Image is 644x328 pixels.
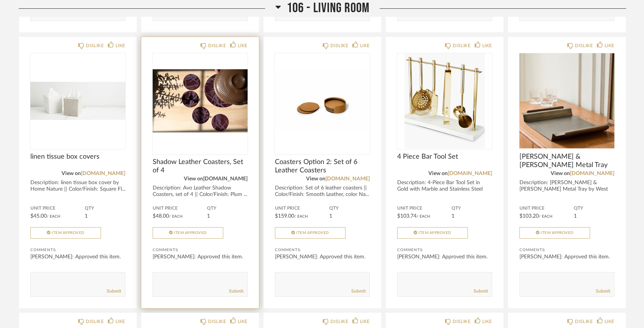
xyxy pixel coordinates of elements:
[330,318,348,325] div: DISLIKE
[539,215,552,218] span: / Each
[397,246,492,254] div: Comments:
[115,318,125,325] div: LIKE
[275,185,370,198] div: Description: Set of 6 leather coasters || Color/Finish: Smooth Leather, color Na...
[519,253,614,261] div: [PERSON_NAME]: Approved this item.
[174,231,207,235] span: Item Approved
[153,246,248,254] div: Comments:
[360,42,370,49] div: LIKE
[329,205,370,212] span: QTY
[229,288,243,295] a: Submit
[207,213,210,219] span: 1
[52,231,85,235] span: Item Approved
[275,205,329,212] span: Unit Price
[397,227,468,239] button: Item Approved
[275,253,370,261] div: [PERSON_NAME]: Approved this item.
[474,288,488,295] a: Submit
[238,318,248,325] div: LIKE
[275,213,294,219] span: $159.00
[30,153,125,161] span: linen tissue box covers
[575,42,593,49] div: DISLIKE
[62,171,81,176] span: View on
[153,227,223,239] button: Item Approved
[85,213,88,219] span: 1
[482,318,492,325] div: LIKE
[153,53,248,148] div: 0
[418,231,451,235] span: Item Approved
[153,185,248,198] div: Description: Avo Leather Shadow Coasters, set of 4 || Color/Finish: Plum ...
[451,213,455,219] span: 1
[605,318,614,325] div: LIKE
[275,53,370,148] img: undefined
[47,215,60,218] span: / Each
[397,213,417,219] span: $103.74
[30,253,125,261] div: [PERSON_NAME]: Approved this item.
[570,171,614,176] a: [DOMAIN_NAME]
[296,231,329,235] span: Item Approved
[208,42,226,49] div: DISLIKE
[397,253,492,261] div: [PERSON_NAME]: Approved this item.
[107,288,121,295] a: Submit
[519,153,614,169] span: [PERSON_NAME] & [PERSON_NAME] Metal Tray
[453,42,470,49] div: DISLIKE
[306,176,325,182] span: View on
[397,53,492,148] img: undefined
[519,213,539,219] span: $103.20
[325,176,370,182] a: [DOMAIN_NAME]
[519,227,590,239] button: Item Approved
[275,227,346,239] button: Item Approved
[85,205,125,212] span: QTY
[351,288,366,295] a: Submit
[519,180,614,199] div: Description: [PERSON_NAME] & [PERSON_NAME] Metal Tray by West Elm || Price does not include S...
[330,42,348,49] div: DISLIKE
[275,158,370,175] span: Coasters Option 2: Set of 6 Leather Coasters
[360,318,370,325] div: LIKE
[30,180,125,193] div: Description: linen tissue box cover by Home Nature || Color/Finish: Square Fl...
[275,246,370,254] div: Comments:
[203,176,248,182] a: [DOMAIN_NAME]
[294,215,308,218] span: / Each
[574,205,614,212] span: QTY
[86,318,104,325] div: DISLIKE
[153,213,169,219] span: $48.00
[169,215,183,218] span: / Each
[575,318,593,325] div: DISLIKE
[153,205,207,212] span: Unit Price
[81,171,125,176] a: [DOMAIN_NAME]
[30,227,101,239] button: Item Approved
[329,213,332,219] span: 1
[596,288,610,295] a: Submit
[30,53,125,148] img: undefined
[519,246,614,254] div: Comments:
[551,171,570,176] span: View on
[451,205,492,212] span: QTY
[238,42,248,49] div: LIKE
[397,180,492,199] div: Description: 4-Piece Bar Tool Set in Gold with Marble and Stainless Steel Stand ...
[541,231,574,235] span: Item Approved
[397,205,451,212] span: Unit Price
[482,42,492,49] div: LIKE
[153,253,248,261] div: [PERSON_NAME]: Approved this item.
[184,176,203,182] span: View on
[397,153,492,161] span: 4 Piece Bar Tool Set
[453,318,470,325] div: DISLIKE
[115,42,125,49] div: LIKE
[86,42,104,49] div: DISLIKE
[207,205,248,212] span: QTY
[574,213,577,219] span: 1
[30,246,125,254] div: Comments:
[417,215,430,218] span: / Each
[153,53,248,148] img: undefined
[428,171,448,176] span: View on
[30,205,85,212] span: Unit Price
[519,53,614,148] img: undefined
[519,205,574,212] span: Unit Price
[153,158,248,175] span: Shadow Leather Coasters, Set of 4
[30,213,47,219] span: $45.00
[448,171,492,176] a: [DOMAIN_NAME]
[208,318,226,325] div: DISLIKE
[605,42,614,49] div: LIKE
[275,53,370,148] div: 0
